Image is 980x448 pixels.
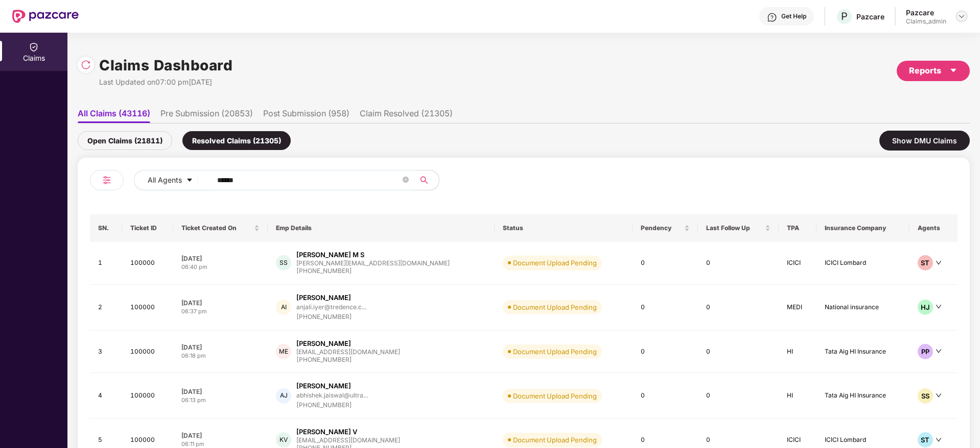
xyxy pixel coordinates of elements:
[296,401,368,410] div: [PHONE_NUMBER]
[706,224,763,232] span: Last Follow Up
[296,312,366,322] div: [PHONE_NUMBER]
[779,373,816,419] td: HI
[513,302,597,312] div: Document Upload Pending
[122,331,173,374] td: 100000
[779,285,816,331] td: MEDI
[122,214,173,242] th: Ticket ID
[698,373,779,419] td: 0
[81,60,91,70] img: svg+xml;base64,PHN2ZyBpZD0iUmVsb2FkLTMyeDMyIiB4bWxucz0iaHR0cDovL3d3dy53My5vcmcvMjAwMC9zdmciIHdpZH...
[182,131,291,150] div: Resolved Claims (21305)
[909,64,958,77] div: Reports
[99,54,232,77] h1: Claims Dashboard
[186,177,193,185] span: caret-down
[360,108,453,123] li: Claim Resolved (21305)
[513,391,597,401] div: Document Upload Pending
[296,250,364,260] div: [PERSON_NAME] M S
[918,432,933,447] div: ST
[403,177,409,183] span: close-circle
[181,396,260,405] div: 06:13 pm
[296,339,351,349] div: [PERSON_NAME]
[90,331,122,374] td: 3
[633,285,698,331] td: 0
[414,170,439,190] button: search
[296,427,357,437] div: [PERSON_NAME] V
[414,176,434,184] span: search
[816,373,909,419] td: Tata Aig HI Insurance
[936,260,942,266] span: down
[816,214,909,242] th: Insurance Company
[181,263,260,271] div: 06:40 pm
[633,214,698,242] th: Pendency
[122,242,173,285] td: 100000
[90,373,122,419] td: 4
[181,431,260,440] div: [DATE]
[936,392,942,399] span: down
[181,307,260,316] div: 06:37 pm
[296,260,450,266] div: [PERSON_NAME][EMAIL_ADDRESS][DOMAIN_NAME]
[513,346,597,357] div: Document Upload Pending
[641,224,682,232] span: Pendency
[403,176,409,185] span: close-circle
[90,285,122,331] td: 2
[918,300,933,315] div: HJ
[767,12,777,22] img: svg+xml;base64,PHN2ZyBpZD0iSGVscC0zMngzMiIgeG1sbnM9Imh0dHA6Ly93d3cudzMub3JnLzIwMDAvc3ZnIiB3aWR0aD...
[633,242,698,285] td: 0
[698,331,779,374] td: 0
[296,266,450,276] div: [PHONE_NUMBER]
[160,108,253,123] li: Pre Submission (20853)
[296,381,351,391] div: [PERSON_NAME]
[513,435,597,445] div: Document Upload Pending
[276,300,291,315] div: AI
[134,170,215,190] button: All Agentscaret-down
[918,255,933,270] div: ST
[909,214,958,242] th: Agents
[181,254,260,263] div: [DATE]
[906,8,946,17] div: Pazcare
[936,348,942,354] span: down
[918,344,933,359] div: PP
[173,214,268,242] th: Ticket Created On
[122,373,173,419] td: 100000
[296,437,400,443] div: [EMAIL_ADDRESS][DOMAIN_NAME]
[99,77,232,88] div: Last Updated on 07:00 pm[DATE]
[296,392,368,399] div: abhishek.jaiswal@ultra...
[29,42,39,52] img: svg+xml;base64,PHN2ZyBpZD0iQ2xhaW0iIHhtbG5zPSJodHRwOi8vd3d3LnczLm9yZy8yMDAwL3N2ZyIgd2lkdGg9IjIwIi...
[779,331,816,374] td: HI
[181,387,260,396] div: [DATE]
[276,388,291,404] div: AJ
[816,285,909,331] td: National insurance
[181,224,252,232] span: Ticket Created On
[268,214,495,242] th: Emp Details
[296,293,351,303] div: [PERSON_NAME]
[781,12,806,20] div: Get Help
[936,437,942,443] span: down
[181,343,260,352] div: [DATE]
[779,214,816,242] th: TPA
[296,304,366,310] div: anjali.iyer@tredence.c...
[698,285,779,331] td: 0
[276,255,291,270] div: SS
[78,108,150,123] li: All Claims (43116)
[633,331,698,374] td: 0
[90,242,122,285] td: 1
[276,344,291,359] div: ME
[296,355,400,365] div: [PHONE_NUMBER]
[181,298,260,307] div: [DATE]
[276,432,291,447] div: KV
[918,388,933,404] div: SS
[698,214,779,242] th: Last Follow Up
[181,352,260,360] div: 06:18 pm
[513,258,597,268] div: Document Upload Pending
[816,242,909,285] td: ICICI Lombard
[78,131,172,150] div: Open Claims (21811)
[816,331,909,374] td: Tata Aig HI Insurance
[958,12,966,20] img: svg+xml;base64,PHN2ZyBpZD0iRHJvcGRvd24tMzJ4MzIiIHhtbG5zPSJodHRwOi8vd3d3LnczLm9yZy8yMDAwL3N2ZyIgd2...
[90,214,122,242] th: SN.
[633,373,698,419] td: 0
[495,214,633,242] th: Status
[698,242,779,285] td: 0
[779,242,816,285] td: ICICI
[936,304,942,310] span: down
[101,174,113,186] img: svg+xml;base64,PHN2ZyB4bWxucz0iaHR0cDovL3d3dy53My5vcmcvMjAwMC9zdmciIHdpZHRoPSIyNCIgaGVpZ2h0PSIyNC...
[12,10,79,23] img: New Pazcare Logo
